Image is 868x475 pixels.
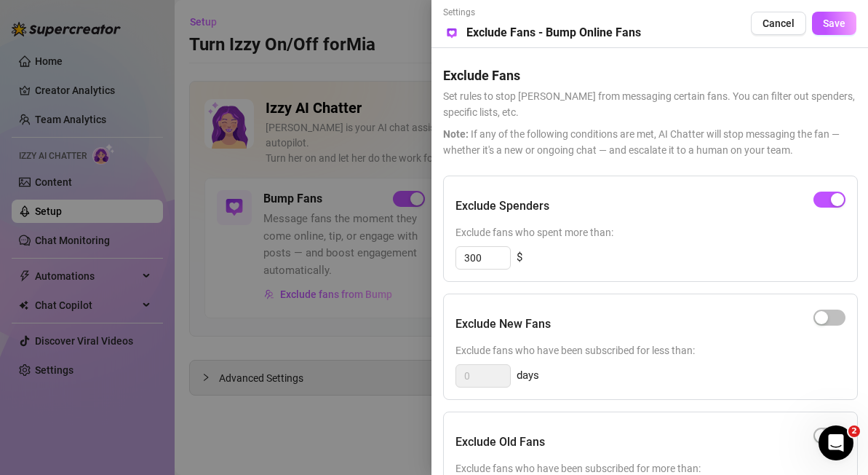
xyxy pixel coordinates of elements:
h5: Exclude Old Fans [455,433,545,451]
span: Set rules to stop [PERSON_NAME] from messaging certain fans. You can filter out spenders, specifi... [443,88,856,120]
button: Save [812,12,856,35]
h5: Exclude Spenders [455,197,549,215]
span: Exclude fans who spent more than: [455,224,845,240]
span: Note: [443,128,469,140]
span: Exclude fans who have been subscribed for less than: [455,342,845,358]
h5: Exclude New Fans [455,315,551,333]
h5: Exclude Fans - Bump Online Fans [466,24,641,42]
h5: Exclude Fans [443,66,856,85]
span: Settings [443,6,641,20]
span: Cancel [763,17,795,29]
span: 2 [848,425,860,437]
span: $ [517,249,522,267]
button: Cancel [751,12,806,35]
span: If any of the following conditions are met, AI Chatter will stop messaging the fan — whether it's... [443,126,856,158]
iframe: Intercom live chat [819,425,853,460]
span: Save [823,17,845,29]
span: days [517,367,539,385]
